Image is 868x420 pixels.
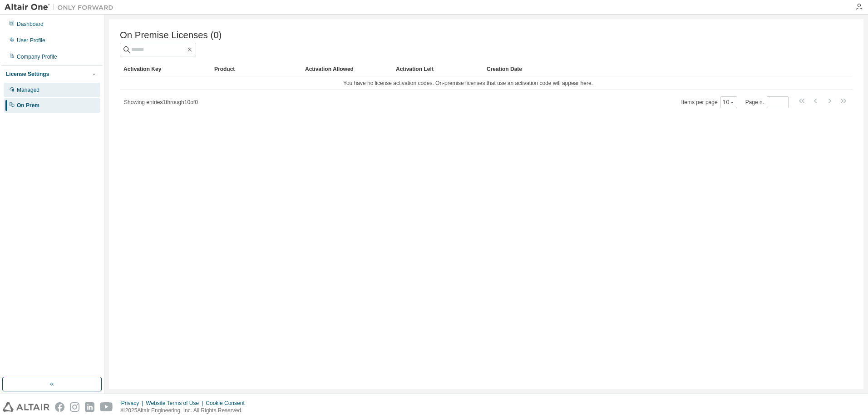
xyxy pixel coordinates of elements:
div: Creation Date [487,62,813,76]
div: Product [214,62,298,76]
div: License Settings [6,70,49,78]
img: instagram.svg [70,402,79,412]
img: Altair One [5,3,118,12]
button: 10 [723,99,735,106]
div: Dashboard [17,20,44,28]
span: Page n. [745,96,789,108]
div: User Profile [17,37,45,44]
td: You have no license activation codes. On-premise licenses that use an activation code will appear... [120,76,816,90]
div: Cookie Consent [206,400,250,407]
div: Company Profile [17,53,57,60]
div: On Prem [17,102,39,109]
div: Website Terms of Use [146,400,206,407]
p: © 2025 Altair Engineering, Inc. All Rights Reserved. [121,407,250,415]
span: On Premise Licenses (0) [120,30,222,40]
div: Privacy [121,400,146,407]
span: Showing entries 1 through 10 of 0 [124,99,198,105]
div: Managed [17,86,39,94]
div: Activation Key [123,62,207,76]
span: Items per page [681,96,737,108]
img: facebook.svg [55,402,64,412]
div: Activation Allowed [305,62,389,76]
div: Activation Left [396,62,479,76]
img: youtube.svg [100,402,113,412]
img: linkedin.svg [85,402,94,412]
img: altair_logo.svg [3,402,49,412]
